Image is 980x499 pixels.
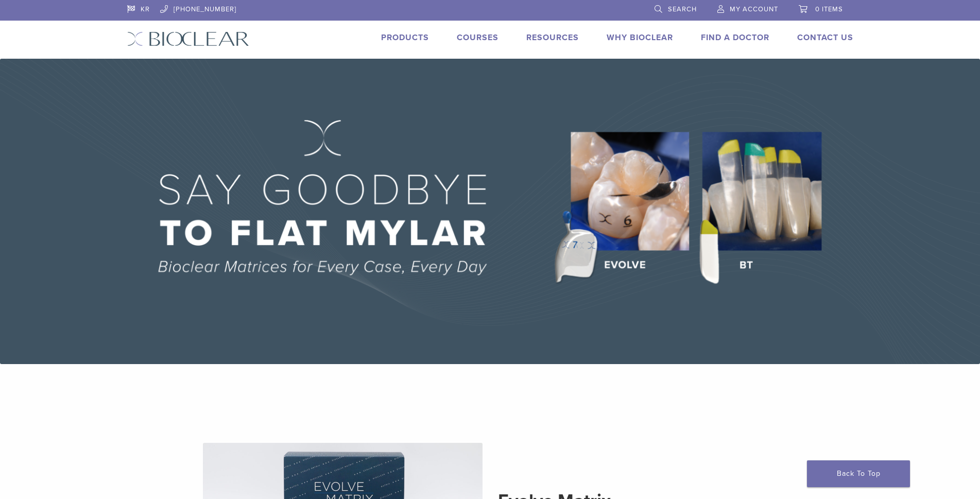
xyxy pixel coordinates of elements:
[730,5,778,13] span: My Account
[797,32,853,43] a: Contact Us
[701,32,769,43] a: Find A Doctor
[807,460,910,487] a: Back To Top
[457,32,498,43] a: Courses
[815,5,843,13] span: 0 items
[127,31,249,46] img: Bioclear
[607,32,673,43] a: Why Bioclear
[668,5,697,13] span: Search
[526,32,579,43] a: Resources
[381,32,429,43] a: Products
